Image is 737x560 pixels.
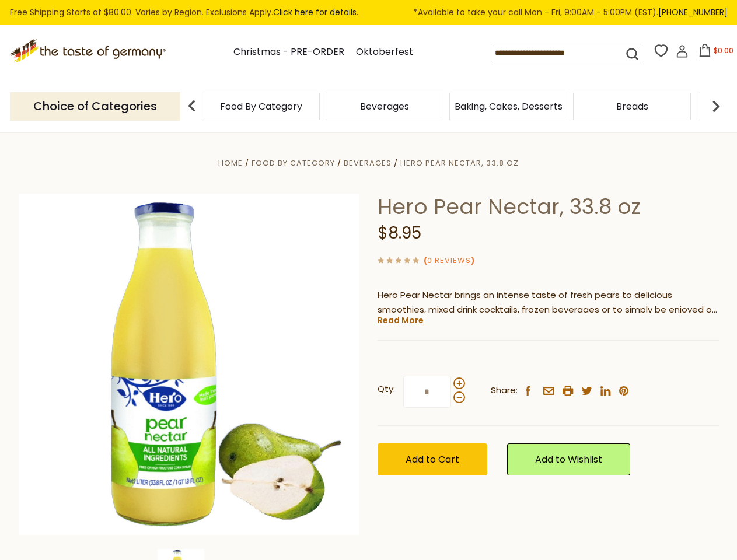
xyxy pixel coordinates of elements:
[427,255,471,267] a: 0 Reviews
[252,157,335,169] a: Food By Category
[491,383,518,398] span: Share:
[378,314,424,326] a: Read More
[403,376,451,408] input: Qty:
[10,92,180,121] p: Choice of Categories
[356,44,413,60] a: Oktoberfest
[233,44,344,60] a: Christmas - PRE-ORDER
[378,222,421,244] span: $8.95
[218,157,243,169] a: Home
[455,102,563,111] a: Baking, Cakes, Desserts
[10,6,728,19] div: Free Shipping Starts at $80.00. Varies by Region. Exclusions Apply.
[406,453,459,466] span: Add to Cart
[378,382,395,397] strong: Qty:
[414,6,728,19] span: *Available to take your call Mon - Fri, 9:00AM - 5:00PM (EST).
[424,255,474,266] span: ( )
[714,45,733,55] span: $0.00
[344,157,392,169] a: Beverages
[400,157,519,169] a: Hero Pear Nectar, 33.8 oz
[704,94,728,118] img: next arrow
[180,94,204,118] img: previous arrow
[220,102,302,111] a: Food By Category
[658,6,728,18] a: [PHONE_NUMBER]
[19,194,360,535] img: Hero Pear Nectar, 33.8 oz
[273,6,358,18] a: Click here for details.
[378,288,719,317] p: Hero Pear Nectar brings an intense taste of fresh pears to delicious smoothies, mixed drink cockt...
[616,102,648,111] a: Breads
[378,443,487,475] button: Add to Cart
[360,102,409,111] a: Beverages
[378,194,719,220] h1: Hero Pear Nectar, 33.8 oz
[507,443,630,475] a: Add to Wishlist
